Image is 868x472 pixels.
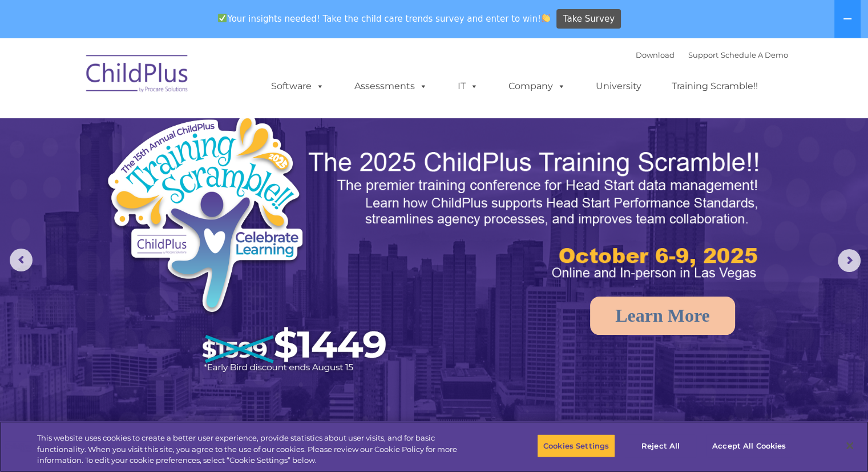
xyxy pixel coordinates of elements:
div: This website uses cookies to create a better user experience, provide statistics about user visit... [37,433,478,466]
a: Download [636,50,675,59]
a: Training Scramble!! [660,75,769,98]
span: Last name [159,75,193,84]
img: ChildPlus by Procare Solutions [80,47,195,104]
img: 👏 [542,14,550,22]
a: University [584,75,653,98]
a: Support [688,50,718,59]
a: Company [497,75,577,98]
span: Phone number [159,122,207,131]
button: Cookies Settings [537,434,615,458]
a: Take Survey [556,9,621,29]
button: Reject All [625,434,696,458]
a: Assessments [343,75,439,98]
span: Take Survey [563,9,615,29]
img: ✅ [218,14,227,22]
span: Your insights needed! Take the child care trends survey and enter to win! [213,7,555,30]
button: Accept All Cookies [706,434,792,458]
a: IT [446,75,490,98]
button: Close [837,433,862,458]
a: Schedule A Demo [721,50,788,59]
font: | [636,50,788,59]
a: Learn More [590,297,735,335]
a: Software [260,75,336,98]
